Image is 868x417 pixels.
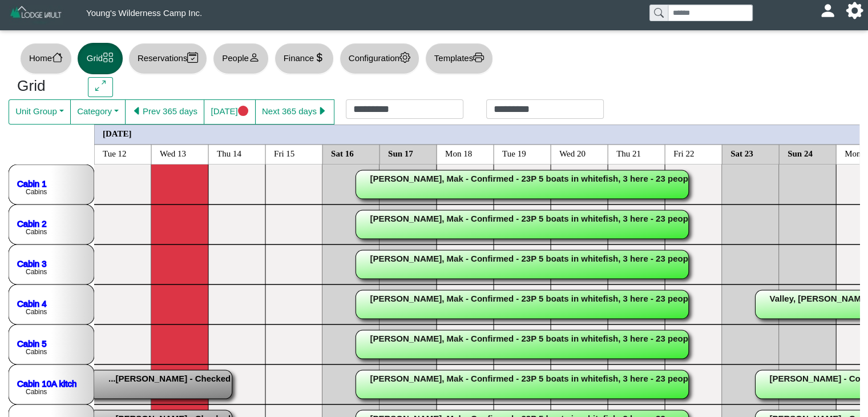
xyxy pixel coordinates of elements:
svg: grid [103,52,114,63]
text: Sun 24 [788,149,813,158]
a: Cabin 1 [17,178,47,188]
button: caret left fillPrev 365 days [125,99,204,125]
text: Thu 21 [616,149,641,158]
svg: search [654,8,663,17]
button: Financecurrency dollar [274,43,334,74]
button: [DATE]circle fill [204,99,255,125]
text: [DATE] [103,129,132,138]
svg: gear fill [850,6,859,15]
text: Cabins [26,388,47,396]
a: Cabin 2 [17,218,47,228]
svg: circle fill [238,106,249,117]
svg: calendar2 check [187,52,198,63]
button: Next 365 dayscaret right fill [255,99,334,125]
a: Cabin 10A kitch [17,378,76,388]
text: Wed 20 [559,149,586,158]
img: Z [9,5,63,25]
text: Sat 23 [730,149,753,158]
svg: currency dollar [314,52,325,63]
text: Thu 14 [217,149,241,158]
svg: arrows angle expand [95,81,106,91]
button: Peopleperson [213,43,268,74]
text: Tue 12 [103,149,127,158]
text: Wed 13 [160,149,186,158]
text: Mon 18 [445,149,472,158]
svg: caret right fill [317,106,328,117]
h3: Grid [17,77,71,95]
a: Cabin 3 [17,258,47,268]
svg: gear [399,52,410,63]
text: Sat 16 [331,149,354,158]
svg: caret left fill [132,106,143,117]
svg: house [52,52,63,63]
a: Cabin 5 [17,338,47,348]
text: Cabins [26,308,47,316]
text: Cabins [26,228,47,236]
input: Check in [346,99,463,119]
button: Templatesprinter [425,43,493,74]
text: Cabins [26,348,47,356]
button: Unit Group [9,99,71,125]
input: Check out [486,99,604,119]
text: Sun 17 [388,149,413,158]
text: Fri 22 [673,149,694,158]
button: Category [70,99,126,125]
svg: person [249,52,260,63]
text: Fri 15 [274,149,294,158]
button: Homehouse [20,43,72,74]
svg: person fill [823,6,832,15]
text: Cabins [26,268,47,276]
button: Reservationscalendar2 check [128,43,207,74]
a: Cabin 4 [17,298,47,308]
svg: printer [473,52,484,63]
text: Cabins [26,188,47,196]
button: arrows angle expand [88,77,112,98]
button: Configurationgear [340,43,419,74]
text: Tue 19 [502,149,526,158]
button: Gridgrid [78,43,123,74]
